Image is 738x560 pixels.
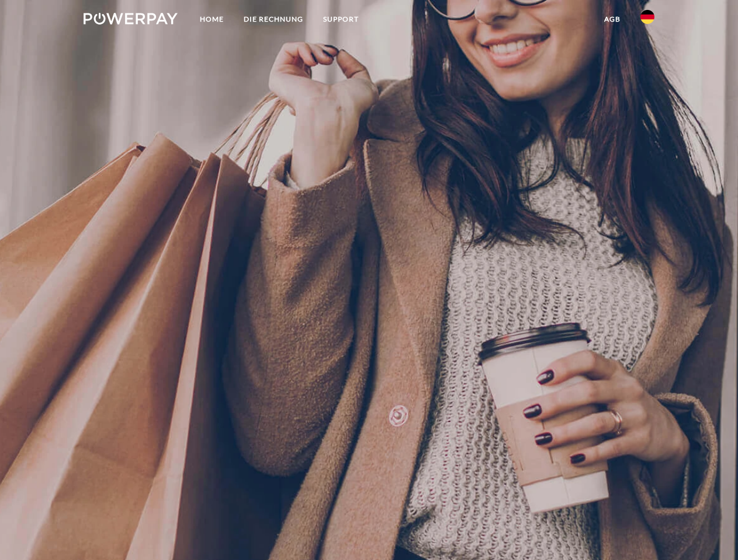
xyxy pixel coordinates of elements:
[190,9,234,30] a: Home
[234,9,313,30] a: DIE RECHNUNG
[640,10,654,24] img: de
[84,13,178,24] img: logo-powerpay-white.svg
[313,9,369,30] a: SUPPORT
[594,9,630,30] a: agb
